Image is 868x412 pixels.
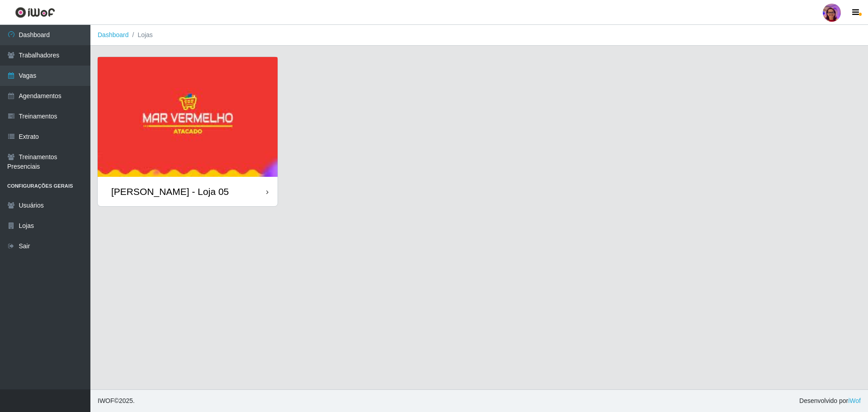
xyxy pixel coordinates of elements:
span: © 2025 . [98,396,135,406]
a: Dashboard [98,31,129,38]
img: cardImg [98,57,278,177]
li: Lojas [129,30,153,40]
span: Desenvolvido por [799,396,861,406]
a: [PERSON_NAME] - Loja 05 [98,57,278,206]
img: CoreUI Logo [15,7,55,18]
span: IWOF [98,397,114,404]
nav: breadcrumb [90,25,868,46]
div: [PERSON_NAME] - Loja 05 [111,186,229,197]
a: iWof [848,397,861,404]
